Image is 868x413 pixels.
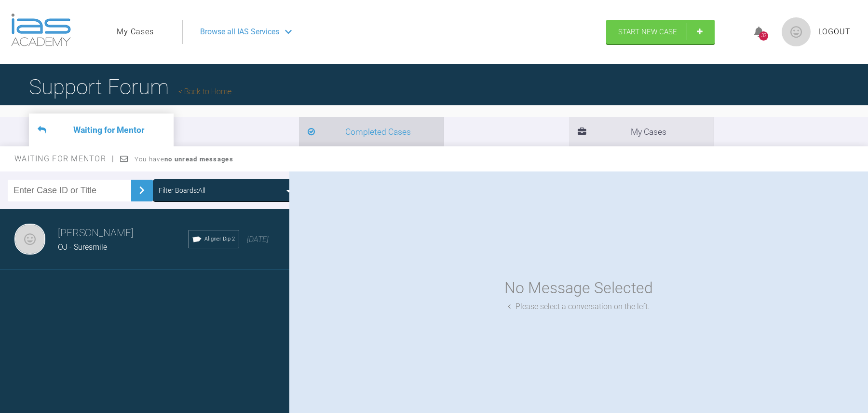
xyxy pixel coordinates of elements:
[247,235,269,244] span: [DATE]
[8,180,131,201] input: Enter Case ID or Title
[504,276,653,300] div: No Message Selected
[134,183,149,198] img: chevronRight.28bd32b0.svg
[164,156,233,163] strong: no unread messages
[606,20,715,44] a: Start New Case
[569,117,714,146] li: My Cases
[29,70,231,104] h1: Support Forum
[200,26,279,38] span: Browse all IAS Services
[58,225,188,242] h3: [PERSON_NAME]
[29,114,174,146] li: Waiting for Mentor
[299,117,444,146] li: Completed Cases
[818,26,851,38] a: Logout
[58,242,107,252] span: OJ - Suresmile
[14,154,114,163] span: Waiting for Mentor
[759,31,768,41] div: 33
[159,185,205,196] div: Filter Boards: All
[11,14,71,46] img: logo-light.3e3ef733.png
[782,17,811,46] img: profile.png
[135,156,233,163] span: You have
[204,235,235,243] span: Aligner Dip 2
[117,26,154,38] a: My Cases
[508,300,650,313] div: Please select a conversation on the left.
[618,28,677,36] span: Start New Case
[14,224,45,255] img: Davinderjit Singh
[178,87,231,96] a: Back to Home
